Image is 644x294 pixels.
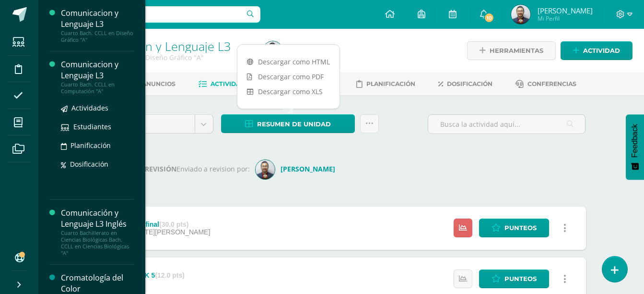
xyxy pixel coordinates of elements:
a: Comunicacion y Lenguaje L3 [75,38,231,54]
a: Planificación [356,76,415,92]
div: Comunicación y Lenguaje L3 Inglés [61,208,134,230]
span: Actividades [71,103,108,112]
a: Punteos [479,219,549,237]
div: Cuarto Bachillerato en Ciencias Biológicas Bach. CCLL en Ciencias Biológicas "A" [61,230,134,257]
a: Anuncios [129,76,176,92]
a: Resumen de unidad [221,114,355,133]
span: Herramientas [490,42,543,60]
span: [PERSON_NAME] [538,6,593,15]
a: Comunicacion y Lenguaje L3Cuarto Bach. CCLL en Computación "A" [61,59,134,95]
span: Actividad [583,42,620,60]
a: Unidad 3 [97,115,213,133]
span: [DATE][PERSON_NAME] [134,228,210,236]
a: Actividades [61,102,134,113]
a: Conferencias [515,76,576,92]
a: Comunicación y Lenguaje L3 InglésCuarto Bachillerato en Ciencias Biológicas Bach. CCLL en Ciencia... [61,208,134,257]
span: Actividades [211,80,253,87]
a: Descargar como XLS [237,84,340,99]
span: 10 [484,12,494,23]
span: Dosificación [447,80,492,87]
span: Enviado a revision por: [176,164,250,173]
span: Punteos [504,270,537,288]
span: Planificación [366,80,415,87]
a: Punteos [479,269,549,288]
a: Dosificación [438,76,492,92]
a: Herramientas [467,41,556,60]
div: Cuarto Bach. CCLL en Computación "A" [61,81,134,95]
strong: [PERSON_NAME] [281,164,335,173]
span: Dosificación [70,159,108,169]
a: Descargar como HTML [237,54,340,69]
div: Comunicacion y Lenguaje L3 [61,59,134,81]
input: Busca la actividad aquí... [428,115,585,134]
a: Actividad [561,41,632,60]
button: Feedback - Mostrar encuesta [626,114,644,180]
h1: Comunicacion y Lenguaje L3 [75,39,252,53]
a: [PERSON_NAME] [256,164,339,173]
div: Cuarto Bach. CCLL en Diseño Gráfico "A" [61,30,134,43]
img: bc9b4f6f22b796a2722b656ad0ea9958.png [256,160,275,179]
div: Cuarto Bach. CCLL en Diseño Gráfico 'A' [75,53,252,62]
span: Estudiantes [73,122,111,131]
a: Comunicacion y Lenguaje L3Cuarto Bach. CCLL en Diseño Gráfico "A" [61,8,134,43]
span: Conferencias [527,80,576,87]
a: Dosificación [61,159,134,170]
span: Anuncios [142,80,176,87]
span: Unidad 3 [105,115,187,133]
input: Busca un usuario... [45,6,260,23]
a: Planificación [61,140,134,151]
img: 4d2f451e0f6c21da7fd034e41aa315fe.png [511,5,530,24]
span: Mi Perfil [538,14,593,23]
a: Actividades [199,76,253,92]
div: Comunicacion y Lenguaje L3 [61,8,134,30]
span: Planificación [70,141,111,150]
a: Descargar como PDF [237,69,340,84]
a: Estudiantes [61,121,134,132]
span: Feedback [631,124,639,158]
span: Resumen de unidad [257,115,331,133]
div: HOMEWORK 5 [108,271,184,279]
strong: (30.0 pts) [159,220,188,228]
div: Evaluación final [108,220,210,228]
strong: (12.0 pts) [155,271,184,279]
img: 4d2f451e0f6c21da7fd034e41aa315fe.png [263,41,282,61]
span: Punteos [504,219,537,237]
